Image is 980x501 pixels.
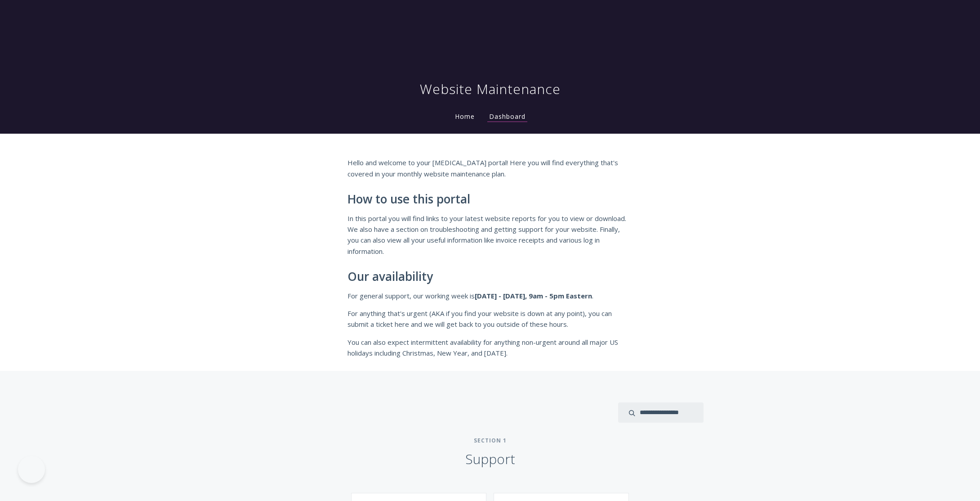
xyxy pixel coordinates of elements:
[347,157,633,179] p: Hello and welcome to your [MEDICAL_DATA] portal! Here you will find everything that's covered in ...
[487,112,527,122] a: Dashboard
[347,193,633,206] h2: How to use this portal
[347,308,633,330] p: For anything that's urgent (AKA if you find your website is down at any point), you can submit a ...
[347,337,633,359] p: You can also expect intermittent availability for anything non-urgent around all major US holiday...
[453,112,477,121] a: Home
[618,402,704,423] input: search input
[18,456,45,483] iframe: Toggle Customer Support
[475,291,592,300] strong: [DATE] - [DATE], 9am - 5pm Eastern
[347,213,633,257] p: In this portal you will find links to your latest website reports for you to view or download. We...
[347,270,633,284] h2: Our availability
[347,290,633,301] p: For general support, our working week is .
[420,80,561,98] h1: Website Maintenance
